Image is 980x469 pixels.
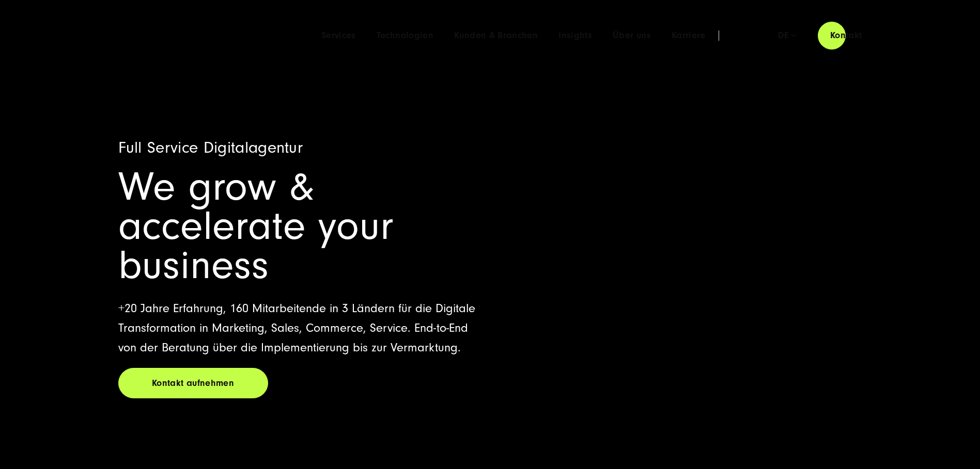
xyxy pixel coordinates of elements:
a: Kunden & Branchen [454,30,538,41]
a: Technologien [377,30,433,41]
a: Insights [558,30,592,41]
a: Services [321,30,356,41]
p: +20 Jahre Erfahrung, 160 Mitarbeitende in 3 Ländern für die Digitale Transformation in Marketing,... [118,299,478,358]
span: Full Service Digitalagentur [118,138,303,157]
h1: We grow & accelerate your business [118,168,478,285]
img: SUNZINET Full Service Digital Agentur [118,25,210,46]
a: Karriere [672,30,706,41]
a: Über uns [613,30,651,41]
a: Kontakt aufnehmen [118,368,268,398]
div: de [778,30,796,41]
a: Kontakt [818,21,875,50]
